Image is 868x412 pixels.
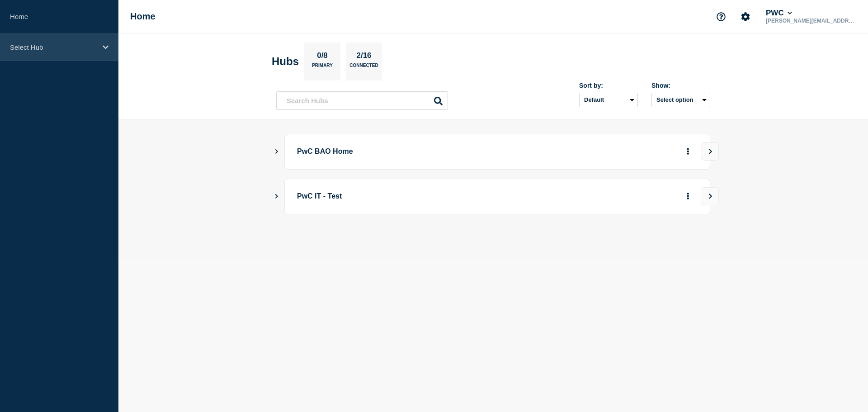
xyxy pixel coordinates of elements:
button: Account settings [736,7,755,26]
p: Select Hub [10,43,97,51]
select: Sort by [579,93,638,107]
h1: Home [130,11,156,22]
p: 2/16 [353,51,375,63]
input: Search Hubs [276,91,448,110]
p: Primary [312,63,333,72]
p: 0/8 [314,51,331,63]
div: Show: [651,82,710,89]
button: View [701,187,719,205]
p: PwC IT - Test [297,188,547,205]
button: Show Connected Hubs [274,148,279,155]
button: Show Connected Hubs [274,193,279,200]
button: View [701,142,719,161]
p: Connected [349,63,378,72]
button: More actions [682,143,694,160]
p: PwC BAO Home [297,143,547,160]
button: Support [712,7,731,26]
div: Sort by: [579,82,638,89]
button: More actions [682,188,694,205]
button: PWC [764,9,794,18]
p: [PERSON_NAME][EMAIL_ADDRESS][PERSON_NAME][DOMAIN_NAME] [764,18,858,24]
button: Select option [651,93,710,107]
h2: Hubs [272,55,299,68]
